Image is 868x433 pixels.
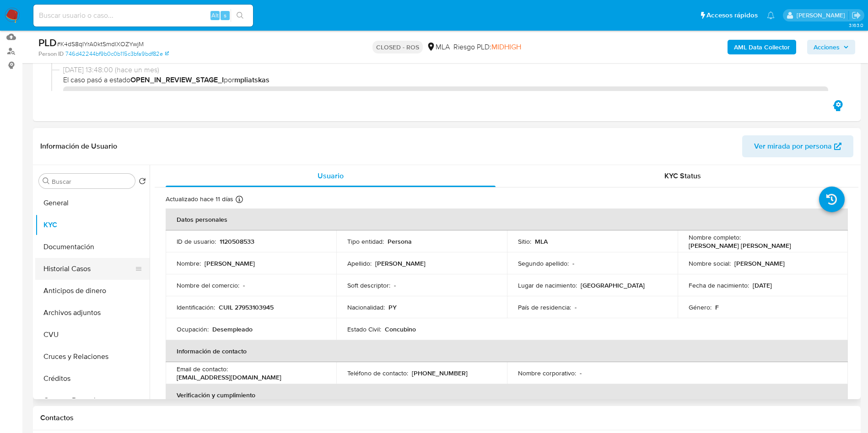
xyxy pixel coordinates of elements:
[33,10,253,21] input: Buscar usuario o caso...
[742,135,853,157] button: Ver mirada por persona
[375,259,426,267] p: [PERSON_NAME]
[572,259,574,267] p: -
[347,237,384,246] p: Tipo entidad :
[535,237,548,246] p: MLA
[220,237,254,246] p: 1120508533
[224,11,226,20] span: s
[35,258,142,280] button: Historial Casos
[219,303,274,311] p: CUIL 27953103945
[385,325,416,333] p: Concubino
[426,42,450,52] div: MLA
[35,192,150,214] button: General
[767,11,775,19] a: Notificaciones
[706,11,758,20] span: Accesos rápidos
[518,369,576,377] p: Nombre corporativo :
[57,39,144,48] span: # K4dS8qIYrA0ktSmdlXOZYwjM
[388,303,397,311] p: PY
[518,237,531,246] p: Sitio :
[35,236,150,258] button: Documentación
[807,40,855,54] button: Acciones
[664,171,701,181] span: KYC Status
[754,135,832,157] span: Ver mirada por persona
[38,50,64,58] b: Person ID
[689,281,749,289] p: Fecha de nacimiento :
[35,324,150,346] button: CVU
[211,11,219,20] span: Alt
[205,259,255,267] p: [PERSON_NAME]
[814,40,840,54] span: Acciones
[65,50,169,58] a: 746d42244bf9b0c0b115c3bfa9bdf82e
[734,40,790,54] b: AML Data Collector
[689,259,731,267] p: Nombre social :
[689,303,712,311] p: Género :
[347,369,408,377] p: Teléfono de contacto :
[518,303,571,311] p: País de residencia :
[580,369,582,377] p: -
[372,41,423,53] p: CLOSED - ROS
[689,241,791,250] p: [PERSON_NAME] [PERSON_NAME]
[177,281,239,289] p: Nombre del comercio :
[166,384,848,406] th: Verificación y cumplimiento
[35,346,150,368] button: Cruces y Relaciones
[52,177,131,186] input: Buscar
[394,281,396,289] p: -
[491,42,521,52] span: MIDHIGH
[852,11,861,20] a: Salir
[347,259,372,267] p: Apellido :
[166,340,848,362] th: Información de contacto
[728,40,796,54] button: AML Data Collector
[177,303,215,311] p: Identificación :
[231,9,249,22] button: search-icon
[734,259,785,267] p: [PERSON_NAME]
[753,281,772,289] p: [DATE]
[177,373,281,381] p: [EMAIL_ADDRESS][DOMAIN_NAME]
[40,142,117,151] h1: Información de Usuario
[518,281,577,289] p: Lugar de nacimiento :
[35,368,150,390] button: Créditos
[518,259,569,267] p: Segundo apellido :
[243,281,245,289] p: -
[212,325,253,333] p: Desempleado
[35,214,150,236] button: KYC
[177,237,216,246] p: ID de usuario :
[715,303,719,311] p: F
[35,390,150,412] button: Cuentas Bancarias
[177,325,209,333] p: Ocupación :
[35,302,150,324] button: Archivos adjuntos
[689,233,741,241] p: Nombre completo :
[575,303,577,311] p: -
[35,280,150,302] button: Anticipos de dinero
[177,365,228,373] p: Email de contacto :
[388,237,412,246] p: Persona
[40,413,853,422] h1: Contactos
[347,325,381,333] p: Estado Civil :
[318,171,344,181] span: Usuario
[347,303,385,311] p: Nacionalidad :
[412,369,468,377] p: [PHONE_NUMBER]
[43,177,50,185] button: Buscar
[797,11,848,20] p: gustavo.deseta@mercadolibre.com
[453,42,521,52] span: Riesgo PLD:
[38,35,57,50] b: PLD
[177,259,201,267] p: Nombre :
[139,177,146,187] button: Volver al orden por defecto
[581,281,645,289] p: [GEOGRAPHIC_DATA]
[849,21,863,29] span: 3.163.0
[166,208,848,230] th: Datos personales
[347,281,390,289] p: Soft descriptor :
[166,195,233,203] p: Actualizado hace 11 días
